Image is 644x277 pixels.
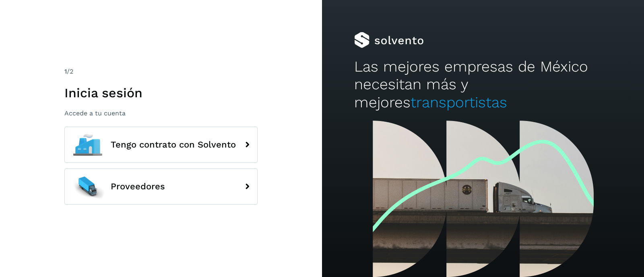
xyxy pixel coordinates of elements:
[64,85,258,101] h1: Inicia sesión
[111,182,165,191] span: Proveedores
[354,58,612,111] h2: Las mejores empresas de México necesitan más y mejores
[64,109,258,117] p: Accede a tu cuenta
[111,140,236,150] span: Tengo contrato con Solvento
[64,127,258,163] button: Tengo contrato con Solvento
[64,168,258,205] button: Proveedores
[411,94,507,111] span: transportistas
[64,68,67,75] span: 1
[64,67,258,76] div: /2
